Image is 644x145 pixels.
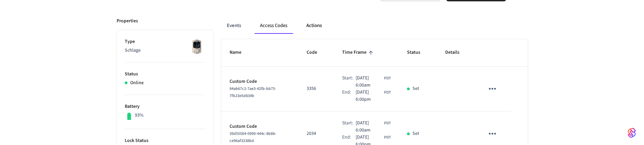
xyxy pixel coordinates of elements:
[125,103,205,110] p: Battery
[384,90,391,96] span: PDT
[307,130,326,137] p: 2034
[356,75,383,89] span: [DATE] 6:00am
[125,137,205,144] p: Lock Status
[342,75,356,89] div: Start:
[255,18,293,34] button: Access Codes
[356,120,383,134] span: [DATE] 6:00am
[342,120,356,134] div: Start:
[125,47,205,54] p: Schlage
[230,47,250,58] span: Name
[188,38,205,55] img: Schlage Sense Smart Deadbolt with Camelot Trim, Front
[221,18,246,34] button: Events
[412,130,419,137] p: Set
[384,135,391,141] span: PDT
[230,123,291,130] p: Custom Code
[125,38,205,45] p: Type
[407,47,429,58] span: Status
[301,18,327,34] button: Actions
[412,85,419,92] p: Set
[307,85,326,92] p: 3356
[356,75,391,89] div: PST8PDT
[342,47,375,58] span: Time Frame
[356,89,391,103] div: PST8PDT
[130,79,144,87] p: Online
[342,89,355,103] div: End:
[307,47,326,58] span: Code
[117,18,138,25] p: Properties
[356,120,391,134] div: PST8PDT
[230,86,276,99] span: 94ab67c2-7ae3-42fb-bb75-7fb23e5d834b
[384,120,391,126] span: PDT
[135,112,144,119] p: 93%
[230,131,277,144] span: 39d55564-0999-444c-8b8b-ce96af3238bd
[628,127,636,138] img: SeamLogoGradient.69752ec5.svg
[384,75,391,81] span: PDT
[445,47,468,58] span: Details
[230,78,291,85] p: Custom Code
[221,18,528,34] div: ant example
[125,71,205,78] p: Status
[356,89,383,103] span: [DATE] 6:00pm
